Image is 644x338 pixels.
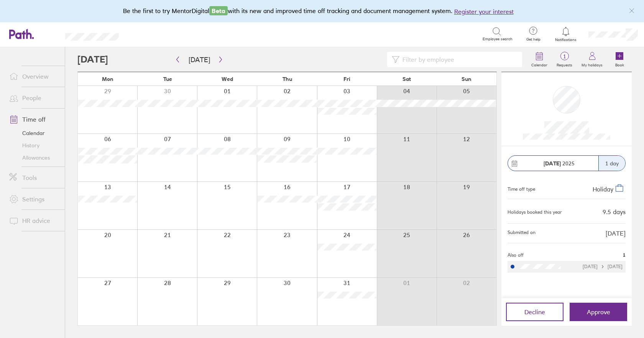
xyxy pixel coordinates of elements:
span: Also off [508,252,524,258]
div: Holidays booked this year [508,209,562,215]
a: Tools [3,170,65,185]
a: 1Requests [552,47,577,72]
input: Filter by employee [399,52,517,67]
span: Sun [462,76,472,82]
a: Settings [3,191,65,207]
div: [DATE] [DATE] [583,264,623,269]
a: Calendar [3,127,65,139]
label: Book [611,61,629,68]
span: Beta [209,6,228,15]
a: Book [607,47,632,72]
span: 1 [552,53,577,59]
div: 9.5 days [603,208,626,215]
div: Be the first to try MentorDigital with its new and improved time off tracking and document manage... [123,6,521,16]
button: Decline [506,303,563,321]
div: Time off type [508,183,535,193]
span: [DATE] [606,230,626,237]
a: Notifications [554,26,578,42]
span: 2025 [544,160,575,167]
button: [DATE] [182,53,216,66]
a: HR advice [3,213,65,228]
button: Approve [570,303,627,321]
span: Holiday [593,185,613,193]
span: Decline [524,308,545,315]
span: 1 [623,252,626,258]
a: Time off [3,112,65,127]
button: Register your interest [454,7,514,16]
span: Submitted on [508,230,536,237]
label: Requests [552,61,577,68]
a: My holidays [577,47,607,72]
div: Search [140,30,159,37]
span: Employee search [483,37,513,41]
span: Tue [163,76,172,82]
a: People [3,90,65,106]
a: Overview [3,69,65,84]
a: Allowances [3,152,65,164]
div: 1 day [598,156,625,171]
label: Calendar [527,61,552,68]
a: Calendar [527,47,552,72]
span: Notifications [554,38,578,42]
a: History [3,139,65,152]
span: Approve [587,308,610,315]
span: Wed [222,76,233,82]
span: Get help [521,37,546,42]
strong: [DATE] [544,160,561,167]
span: Sat [402,76,411,82]
span: Fri [343,76,350,82]
span: Thu [283,76,292,82]
span: Mon [102,76,113,82]
label: My holidays [577,61,607,68]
